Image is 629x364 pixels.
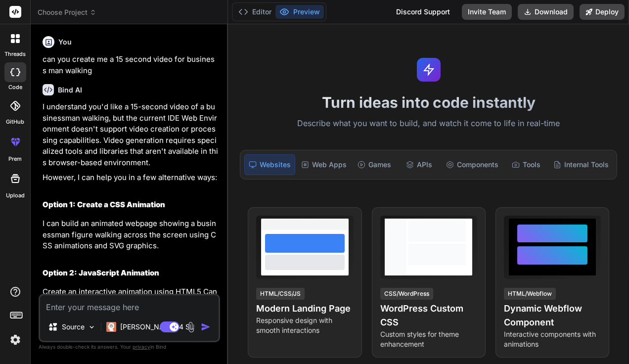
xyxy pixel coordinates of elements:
h1: Turn ideas into code instantly [234,93,623,111]
p: [PERSON_NAME] 4 S.. [120,322,194,332]
p: Responsive design with smooth interactions [256,316,353,335]
div: Components [442,154,502,175]
span: privacy [133,344,150,350]
label: Upload [6,191,25,200]
span: Choose Project [38,7,96,17]
p: I can build an animated webpage showing a businessman figure walking across the screen using CSS ... [43,218,218,252]
button: Download [518,4,574,20]
img: attachment [185,321,197,333]
label: GitHub [6,118,24,126]
div: HTML/Webflow [504,288,556,300]
label: threads [4,50,26,58]
label: prem [8,155,22,163]
p: Create an interactive animation using HTML5 Canvas or CSS transforms that shows a walking busines... [43,286,218,320]
button: Deploy [580,4,625,20]
p: I understand you'd like a 15-second video of a businessman walking, but the current IDE Web Envir... [43,101,218,168]
label: code [8,83,22,91]
p: Interactive components with animations [504,329,601,349]
h6: Bind AI [58,85,82,95]
img: settings [7,331,24,348]
h6: You [58,37,72,47]
h4: Dynamic Webflow Component [504,302,601,329]
p: Source [62,322,85,332]
button: Invite Team [462,4,512,20]
div: APIs [398,154,441,175]
div: Internal Tools [549,154,613,175]
button: Preview [275,5,324,19]
div: Games [353,154,396,175]
p: can you create me a 15 second video for business man walking [43,54,218,76]
p: However, I can help you in a few alternative ways: [43,172,218,183]
div: CSS/WordPress [380,288,433,300]
img: Claude 4 Sonnet [106,322,116,332]
p: Describe what you want to build, and watch it come to life in real-time [234,117,623,130]
div: Websites [244,154,295,175]
p: Custom styles for theme enhancement [380,329,477,349]
h4: Modern Landing Page [256,302,353,316]
div: Discord Support [390,4,456,20]
p: Always double-check its answers. Your in Bind [39,342,220,352]
strong: Option 1: Create a CSS Animation [43,200,165,209]
img: Pick Models [88,323,96,331]
strong: Option 2: JavaScript Animation [43,268,159,277]
div: HTML/CSS/JS [256,288,305,300]
button: Editor [234,5,275,19]
h4: WordPress Custom CSS [380,302,477,329]
div: Tools [504,154,547,175]
img: icon [201,322,211,332]
div: Web Apps [297,154,351,175]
